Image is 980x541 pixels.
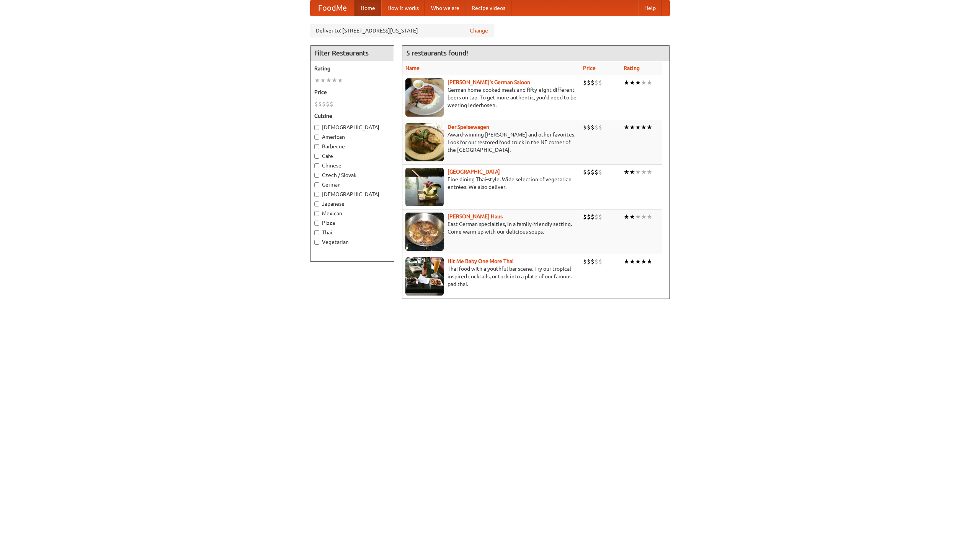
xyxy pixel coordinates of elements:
li: ★ [629,213,635,221]
a: Home [354,0,381,16]
li: $ [587,213,591,221]
li: ★ [647,213,652,221]
li: ★ [629,257,635,266]
div: Deliver to: [STREET_ADDRESS][US_STATE] [310,24,494,37]
p: Thai food with a youthful bar scene. Try our tropical inspired cocktails, or tuck into a plate of... [405,265,577,288]
li: ★ [647,168,652,176]
li: ★ [647,78,652,87]
li: $ [587,168,591,176]
h5: Cuisine [314,112,390,120]
li: ★ [647,257,652,266]
input: Vegetarian [314,240,319,245]
label: German [314,181,390,188]
li: ★ [337,76,343,84]
li: $ [598,168,602,176]
li: $ [591,123,595,132]
li: $ [598,257,602,266]
img: speisewagen.jpg [405,123,444,161]
li: ★ [629,78,635,87]
li: $ [598,123,602,132]
a: Who we are [425,0,465,16]
li: ★ [635,257,641,266]
label: [DEMOGRAPHIC_DATA] [314,123,390,131]
li: ★ [624,257,629,266]
input: Mexican [314,211,319,216]
input: American [314,135,319,140]
label: Thai [314,229,390,236]
a: FoodMe [310,0,354,16]
a: How it works [381,0,425,16]
li: ★ [629,168,635,176]
a: Der Speisewagen [448,124,489,130]
input: Thai [314,230,319,235]
a: Name [405,65,420,71]
label: Vegetarian [314,238,390,246]
li: $ [591,78,595,87]
p: Award-winning [PERSON_NAME] and other favorites. Look for our restored food truck in the NE corne... [405,131,577,154]
li: ★ [635,168,641,176]
input: Czech / Slovak [314,173,319,178]
li: $ [314,100,318,108]
input: German [314,182,319,187]
label: Japanese [314,200,390,208]
li: ★ [624,123,629,132]
input: [DEMOGRAPHIC_DATA] [314,125,319,130]
a: Hit Me Baby One More Thai [448,258,514,264]
li: $ [591,213,595,221]
li: $ [591,168,595,176]
a: Price [583,65,596,71]
p: Fine dining Thai-style. Wide selection of vegetarian entrées. We also deliver. [405,175,577,191]
li: ★ [641,78,647,87]
input: [DEMOGRAPHIC_DATA] [314,192,319,197]
li: ★ [635,123,641,132]
li: ★ [629,123,635,132]
li: $ [595,78,598,87]
a: [PERSON_NAME] Haus [448,213,503,219]
p: East German specialties, in a family-friendly setting. Come warm up with our delicious soups. [405,220,577,236]
a: Recipe videos [465,0,511,16]
input: Barbecue [314,144,319,149]
li: ★ [624,168,629,176]
label: Chinese [314,162,390,169]
label: Cafe [314,152,390,160]
li: ★ [641,168,647,176]
li: ★ [326,76,332,84]
li: $ [583,168,587,176]
li: $ [330,100,333,108]
li: $ [583,257,587,266]
a: [PERSON_NAME]'s German Saloon [448,79,530,85]
label: Barbecue [314,143,390,150]
li: ★ [314,76,320,84]
a: Help [638,0,662,16]
li: $ [322,100,326,108]
label: [DEMOGRAPHIC_DATA] [314,190,390,198]
img: kohlhaus.jpg [405,213,444,251]
li: $ [326,100,330,108]
li: ★ [647,123,652,132]
li: $ [583,123,587,132]
input: Cafe [314,154,319,159]
li: $ [318,100,322,108]
img: esthers.jpg [405,78,444,117]
img: satay.jpg [405,168,444,206]
label: Mexican [314,210,390,217]
a: Rating [624,65,640,71]
li: $ [595,213,598,221]
input: Pizza [314,221,319,226]
li: ★ [624,78,629,87]
li: $ [595,168,598,176]
label: Pizza [314,219,390,227]
li: $ [595,123,598,132]
li: ★ [332,76,337,84]
li: ★ [641,257,647,266]
li: $ [587,78,591,87]
h4: Filter Restaurants [310,45,394,61]
li: $ [583,213,587,221]
li: ★ [641,213,647,221]
img: babythai.jpg [405,257,444,296]
li: ★ [635,213,641,221]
